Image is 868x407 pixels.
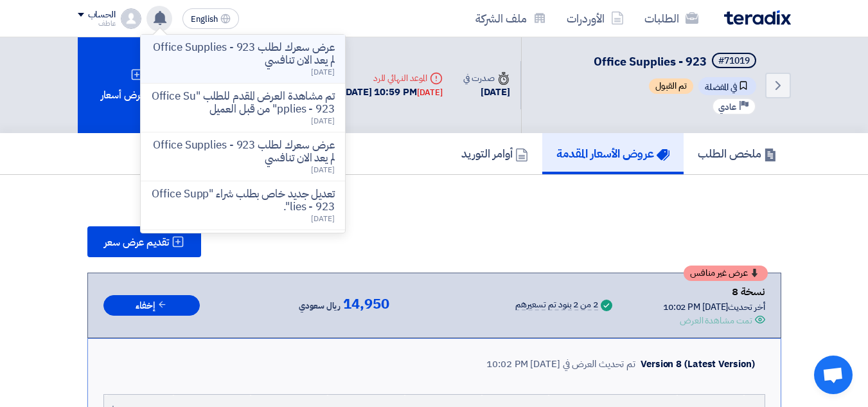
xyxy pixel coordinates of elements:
[718,101,736,113] span: عادي
[698,146,777,161] h5: ملخص الطلب
[447,133,542,174] a: أوامر التوريد
[463,71,509,85] div: صدرت في
[724,10,791,25] img: Teradix logo
[151,188,335,213] p: تعديل جديد خاص بطلب شراء "Office Supplies - 923".
[182,8,239,29] button: English
[299,298,341,314] span: ريال سعودي
[684,133,791,174] a: ملخص الطلب
[151,90,335,116] p: تم مشاهدة العرض المقدم للطلب "Office Supplies - 923" من قبل العميل
[87,226,201,257] button: تقديم عرض سعر
[465,3,556,33] a: ملف الشركة
[78,20,116,27] div: عاطف
[343,296,389,312] span: 14,950
[649,78,693,94] span: تم القبول
[104,237,169,248] span: تقديم عرض سعر
[698,77,756,95] span: في المفضلة
[463,85,509,100] div: [DATE]
[641,357,754,372] div: Version 8 (Latest Version)
[311,164,334,176] span: [DATE]
[556,3,634,33] a: الأوردرات
[814,356,853,394] a: Open chat
[718,57,750,66] div: #71019
[680,314,752,327] div: تمت مشاهدة العرض
[461,146,528,161] h5: أوامر التوريد
[311,115,334,127] span: [DATE]
[121,8,141,29] img: profile_test.png
[78,37,193,133] div: تقديم عرض أسعار
[191,15,218,24] span: English
[634,3,709,33] a: الطلبات
[556,146,669,161] h5: عروض الأسعار المقدمة
[594,53,759,71] h5: Office Supplies - 923
[151,41,335,67] p: عرض سعرك لطلب Office Supplies - 923 لم يعد الان تنافسي
[342,71,443,85] div: الموعد النهائي للرد
[663,284,765,300] div: نسخة 8
[311,66,334,78] span: [DATE]
[88,10,116,21] div: الحساب
[417,86,443,99] div: [DATE]
[103,295,200,316] button: إخفاء
[515,300,598,311] div: 2 من 2 بنود تم تسعيرهم
[542,133,684,174] a: عروض الأسعار المقدمة
[151,139,335,165] p: عرض سعرك لطلب Office Supplies - 923 لم يعد الان تنافسي
[594,53,707,70] span: Office Supplies - 923
[690,269,748,278] span: عرض غير منافس
[663,300,765,314] div: أخر تحديث [DATE] 10:02 PM
[311,213,334,224] span: [DATE]
[342,85,443,100] div: [DATE] 10:59 PM
[486,357,635,372] div: تم تحديث العرض في [DATE] 10:02 PM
